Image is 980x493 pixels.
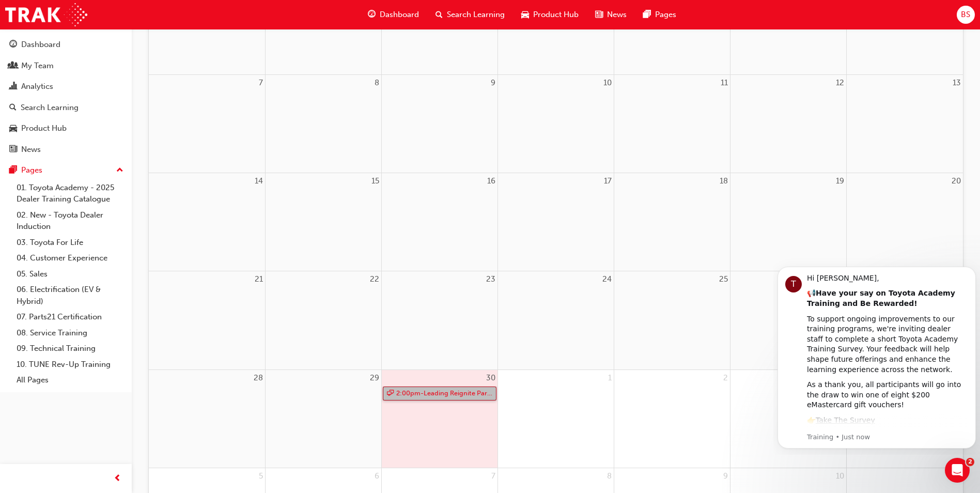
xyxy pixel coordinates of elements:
a: 10. TUNE Rev-Up Training [12,357,128,373]
span: BS [961,9,970,21]
a: 01. Toyota Academy - 2025 Dealer Training Catalogue [12,180,128,207]
a: September 12, 2025 [834,75,846,91]
td: September 9, 2025 [381,74,497,173]
div: My Team [21,60,54,72]
td: September 26, 2025 [730,271,847,369]
a: October 9, 2025 [721,468,730,484]
a: September 23, 2025 [484,271,497,287]
a: 02. New - Toyota Dealer Induction [12,207,128,235]
a: September 22, 2025 [368,271,381,287]
a: September 28, 2025 [252,370,265,386]
a: October 5, 2025 [257,468,265,484]
a: September 19, 2025 [834,173,846,189]
td: September 16, 2025 [381,173,497,271]
span: search-icon [435,8,443,21]
a: October 10, 2025 [834,468,846,484]
a: 04. Customer Experience [12,250,128,266]
td: September 21, 2025 [149,271,265,369]
a: September 29, 2025 [368,370,381,386]
a: October 6, 2025 [372,468,381,484]
span: 2 [966,458,974,466]
td: September 23, 2025 [381,271,497,369]
td: September 13, 2025 [847,74,963,173]
div: Dashboard [21,39,60,51]
a: September 15, 2025 [369,173,381,189]
a: September 10, 2025 [601,75,614,91]
div: Analytics [21,81,53,93]
a: My Team [4,56,128,75]
span: car-icon [9,124,17,133]
span: pages-icon [9,166,17,175]
button: Pages [4,161,128,180]
a: 06. Electrification (EV & Hybrid) [12,282,128,309]
td: September 22, 2025 [265,271,381,369]
span: News [607,9,627,21]
a: September 8, 2025 [372,75,381,91]
a: September 9, 2025 [489,75,497,91]
a: September 7, 2025 [257,75,265,91]
span: Pages [655,9,676,21]
span: pages-icon [643,8,651,21]
a: September 18, 2025 [718,173,730,189]
a: news-iconNews [587,4,635,25]
a: search-iconSearch Learning [427,4,513,25]
span: guage-icon [9,40,17,50]
a: September 16, 2025 [485,173,497,189]
td: September 24, 2025 [497,271,614,369]
span: news-icon [595,8,603,21]
span: car-icon [521,8,529,21]
td: September 8, 2025 [265,74,381,173]
a: 08. Service Training [12,325,128,341]
td: October 3, 2025 [730,369,847,468]
td: September 14, 2025 [149,173,265,271]
button: BS [957,6,975,24]
td: October 1, 2025 [497,369,614,468]
a: October 8, 2025 [605,468,614,484]
div: Pages [21,164,42,176]
a: September 14, 2025 [253,173,265,189]
a: 03. Toyota For Life [12,235,128,251]
div: News [21,144,41,156]
a: guage-iconDashboard [360,4,427,25]
a: October 1, 2025 [606,370,614,386]
span: prev-icon [114,472,121,485]
a: September 25, 2025 [717,271,730,287]
a: September 21, 2025 [253,271,265,287]
a: October 2, 2025 [721,370,730,386]
td: September 15, 2025 [265,173,381,271]
a: September 20, 2025 [950,173,963,189]
a: September 24, 2025 [600,271,614,287]
a: Analytics [4,77,128,96]
a: September 17, 2025 [602,173,614,189]
td: September 29, 2025 [265,369,381,468]
td: September 17, 2025 [497,173,614,271]
span: search-icon [9,103,17,113]
a: September 11, 2025 [719,75,730,91]
span: news-icon [9,145,17,155]
td: October 2, 2025 [614,369,730,468]
td: September 28, 2025 [149,369,265,468]
td: September 10, 2025 [497,74,614,173]
span: Dashboard [380,9,419,21]
img: Trak [5,3,87,26]
div: Product Hub [21,122,67,134]
td: September 25, 2025 [614,271,730,369]
a: September 30, 2025 [484,370,497,386]
iframe: Intercom live chat [945,458,970,483]
a: 05. Sales [12,266,128,282]
a: Search Learning [4,98,128,117]
span: guage-icon [368,8,376,21]
td: September 18, 2025 [614,173,730,271]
